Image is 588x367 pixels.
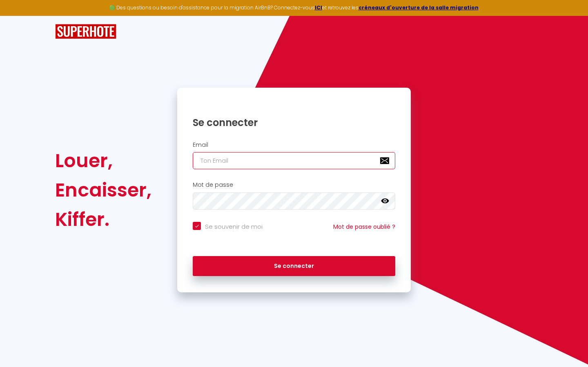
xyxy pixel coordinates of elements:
[55,205,151,234] div: Kiffer.
[193,152,395,169] input: Ton Email
[193,116,395,129] h1: Se connecter
[193,256,395,276] button: Se connecter
[315,4,322,11] a: ICI
[7,3,31,28] button: Ouvrir le widget de chat LiveChat
[193,141,395,148] h2: Email
[55,146,151,175] div: Louer,
[333,223,395,231] a: Mot de passe oublié ?
[55,175,151,205] div: Encaisser,
[359,4,479,11] a: créneaux d'ouverture de la salle migration
[55,24,116,39] img: SuperHote logo
[193,181,395,188] h2: Mot de passe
